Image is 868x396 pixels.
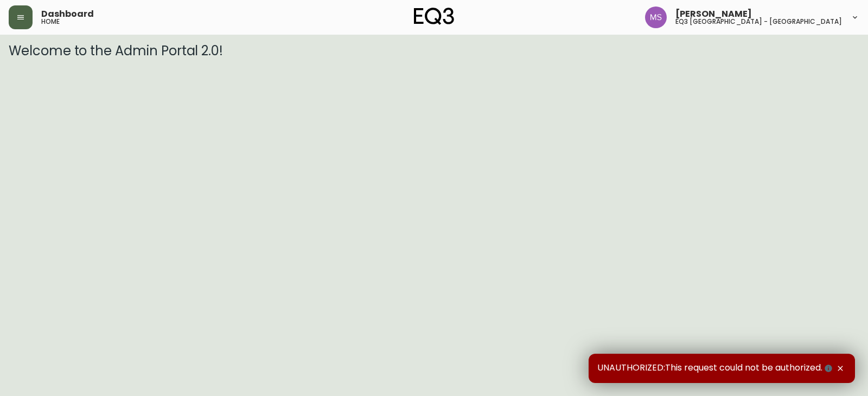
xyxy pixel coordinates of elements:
[41,10,94,18] span: Dashboard
[9,43,859,59] h3: Welcome to the Admin Portal 2.0!
[597,362,834,374] span: UNAUTHORIZED:This request could not be authorized.
[41,18,60,25] h5: home
[675,18,842,25] h5: eq3 [GEOGRAPHIC_DATA] - [GEOGRAPHIC_DATA]
[645,7,667,28] img: 1b6e43211f6f3cc0b0729c9049b8e7af
[675,10,752,18] span: [PERSON_NAME]
[414,8,454,25] img: logo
